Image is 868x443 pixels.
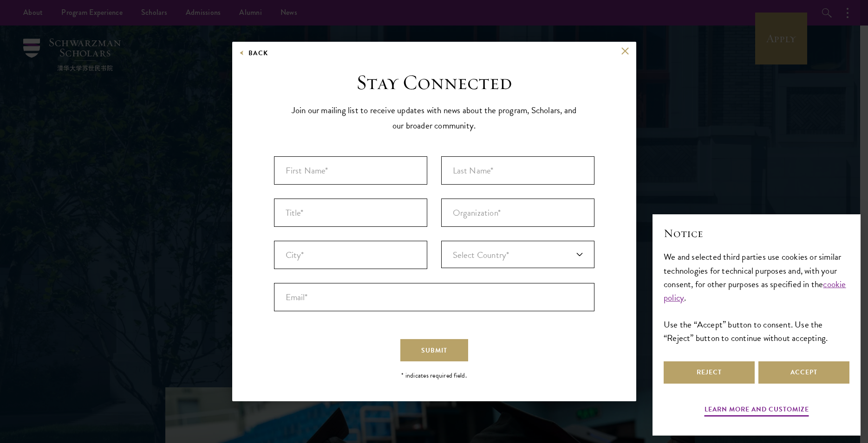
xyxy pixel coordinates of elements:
[664,225,849,241] h2: Notice
[274,156,427,185] input: First Name*
[290,103,578,133] p: Join our mailing list to receive updates with news about the program, Scholars, and our broader c...
[274,241,427,269] input: City*
[327,371,541,380] p: * indicates required field.
[758,361,849,384] button: Accept
[400,339,468,361] button: Submit
[664,361,755,384] button: Reject
[441,199,594,227] input: Organization*
[421,346,447,355] span: Submit
[356,70,512,96] h3: Stay Connected
[441,156,594,185] input: Last Name*
[239,47,268,59] button: Back
[664,250,849,344] div: We and selected third parties use cookies or similar technologies for technical purposes and, wit...
[664,277,846,304] a: cookie policy
[705,404,809,418] button: Learn more and customize
[453,248,509,262] span: Select Country*
[274,199,427,227] input: Title*
[274,283,594,311] input: Email*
